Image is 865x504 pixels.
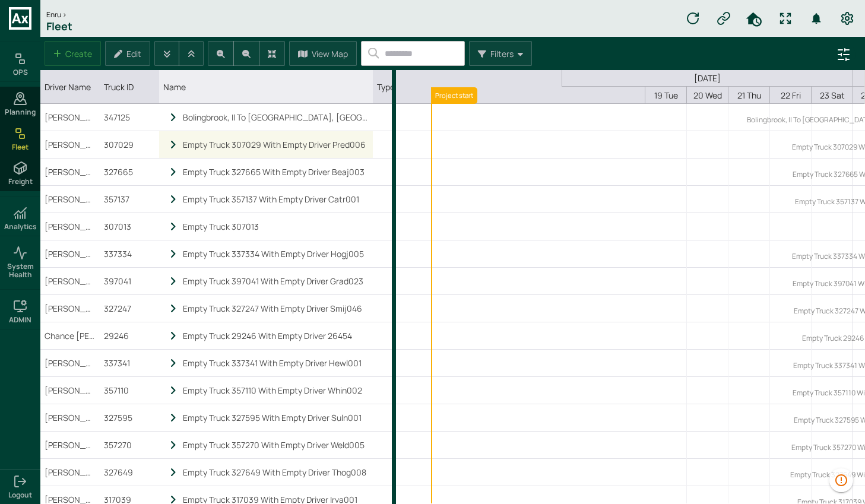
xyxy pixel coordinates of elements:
span: 19 Tue [654,90,677,101]
div: 29246 [100,322,159,349]
div: Empty Truck 397041 With Empty Driver Grad023 [183,275,368,287]
label: Create [65,48,92,59]
button: View Map [289,41,357,66]
div: [PERSON_NAME] (CPA) [40,104,100,131]
button: Zoom out [233,41,259,66]
button: Refresh data [681,7,705,30]
div: Empty Truck 357137 With Empty Driver Catr001 [183,194,368,205]
div: Empty Truck 357110 With Empty Driver Whin002 [183,385,368,396]
div: 357270 [100,432,159,458]
span: 21 Thu [737,90,761,101]
div: [PERSON_NAME] (HUT) [40,240,100,267]
div: [PERSON_NAME] (HDZ) [40,131,100,158]
div: 327649 [100,459,159,486]
div: [PERSON_NAME] (HUT) [40,350,100,376]
span: Freight [8,177,33,186]
div: 357137 [100,186,159,213]
div: Empty Truck 307029 With Empty Driver Pred006 [183,139,368,150]
div: [PERSON_NAME] (CPA) [40,186,100,213]
label: Edit [126,48,141,59]
span: 23 Sat [819,90,844,101]
div: 357110 [100,377,159,404]
div: Empty Truck 327247 With Empty Driver Smij046 [183,303,368,314]
div: [PERSON_NAME] (HDZ) [40,432,100,458]
h1: Fleet [40,20,78,33]
label: Project start [435,91,473,100]
button: Expand all [154,41,179,66]
button: Zoom to fit [259,41,285,66]
span: 20 Wed [693,90,721,101]
h6: ADMIN [9,316,31,324]
h6: Analytics [4,223,37,231]
button: Fullscreen [774,7,797,30]
div: Driver Name [45,81,95,93]
div: 347125 [100,104,159,131]
div: Name column. SPACE for context menu, ENTER to sort [159,70,373,103]
span: Planning [5,108,36,116]
div: [PERSON_NAME] (CPA) [40,404,100,431]
div: Empty Truck 337334 With Empty Driver Hogj005 [183,248,368,259]
button: 1279 data issues [829,468,853,492]
div: 327595 [100,404,159,431]
div: 327665 [100,159,159,185]
button: Edit selected task [105,41,150,66]
div: 327247 [100,295,159,322]
button: HomeTime Editor [743,7,766,30]
div: Type ID [377,81,427,93]
button: advanced filters [832,43,856,66]
div: Truck ID [104,81,154,93]
div: Empty Truck 327665 With Empty Driver Beaj003 [183,166,368,177]
div: [PERSON_NAME] (HUT) [40,159,100,185]
div: 397041 [100,268,159,294]
button: Zoom in [208,41,234,66]
span: Fleet [12,143,28,151]
div: 307013 [100,213,159,240]
div: Empty Truck 327595 With Empty Driver Suln001 [183,412,368,423]
div: [PERSON_NAME] (HDZ) [40,268,100,294]
div: 337341 [100,350,159,376]
h6: OPS [13,68,28,77]
div: Enru > [40,9,78,20]
button: Collapse all [179,41,204,66]
span: Logout [8,491,32,499]
button: Preferences [835,7,859,30]
div: 307029 [100,131,159,158]
div: Bolingbrook, Il To [GEOGRAPHIC_DATA], [GEOGRAPHIC_DATA] [183,112,368,123]
div: Empty Truck 327649 With Empty Driver Thog008 [183,467,368,478]
label: Filters [490,48,514,59]
div: [PERSON_NAME] (HDZ) [40,213,100,240]
button: Manual Assignment [712,7,736,30]
div: [PERSON_NAME] (CPA) [40,459,100,486]
div: 337334 [100,240,159,267]
button: Filters Menu [469,41,532,66]
div: Driver Name column. SPACE for context menu, ENTER to sort [40,70,100,103]
div: Empty Truck 307013 [183,221,368,232]
span: 22 Fri [780,90,800,101]
div: Empty Truck 357270 With Empty Driver Weld005 [183,439,368,451]
div: Truck ID column. SPACE for context menu, ENTER to sort [100,70,159,103]
div: Chance [PERSON_NAME] [40,322,100,349]
span: System Health [2,262,38,280]
div: Name [163,81,368,93]
button: Create new task [45,41,101,66]
div: Empty Truck 337341 With Empty Driver Hewl001 [183,357,368,369]
svg: Preferences [840,11,854,26]
div: [PERSON_NAME] (HUT) [40,377,100,404]
input: Search... [379,42,464,64]
span: [DATE] [687,72,727,84]
label: View Map [312,48,348,59]
div: Empty Truck 29246 With Empty Driver 26454 [183,330,368,341]
div: [PERSON_NAME] (HDZ) Tr [40,295,100,322]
